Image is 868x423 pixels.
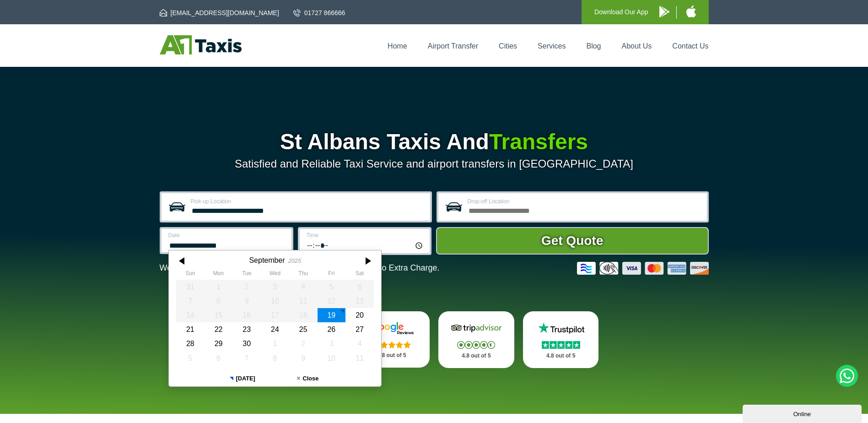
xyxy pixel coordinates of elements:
div: September [249,256,285,265]
div: 11 October 2025 [345,351,374,365]
span: Transfers [489,130,588,154]
a: Google Stars 4.8 out of 5 [354,311,430,368]
div: 24 September 2025 [261,322,289,336]
div: 26 September 2025 [317,322,345,336]
div: 16 September 2025 [232,308,261,322]
div: 04 September 2025 [289,280,317,294]
div: 06 October 2025 [204,351,232,365]
div: 08 September 2025 [204,294,232,308]
div: 23 September 2025 [232,322,261,336]
a: Tripadvisor Stars 4.8 out of 5 [438,311,514,368]
span: The Car at No Extra Charge. [334,263,439,272]
a: Trustpilot Stars 4.8 out of 5 [523,311,599,368]
th: Thursday [289,270,317,279]
div: 21 September 2025 [176,322,205,336]
th: Monday [204,270,232,279]
div: 13 September 2025 [345,294,374,308]
a: About Us [622,42,652,50]
img: Credit And Debit Cards [577,262,709,275]
a: Blog [586,42,601,50]
div: 11 September 2025 [289,294,317,308]
div: 08 October 2025 [261,351,289,365]
div: 03 October 2025 [317,336,345,351]
div: 30 September 2025 [232,336,261,351]
div: 02 October 2025 [289,336,317,351]
img: Stars [373,341,411,348]
a: Airport Transfer [428,42,478,50]
div: 07 September 2025 [176,294,205,308]
iframe: chat widget [743,403,863,423]
img: A1 Taxis St Albans LTD [160,35,242,54]
label: Date [168,233,286,238]
div: 2025 [288,257,301,264]
div: 15 September 2025 [204,308,232,322]
div: 09 September 2025 [232,294,261,308]
div: 31 August 2025 [176,280,205,294]
div: 27 September 2025 [345,322,374,336]
button: [DATE] [210,371,275,386]
img: Google [364,321,419,335]
p: We Now Accept Card & Contactless Payment In [160,263,440,273]
div: 05 September 2025 [317,280,345,294]
img: Trustpilot [534,321,588,335]
button: Get Quote [436,227,709,255]
a: Services [538,42,566,50]
a: Home [388,42,407,50]
th: Wednesday [261,270,289,279]
p: 4.8 out of 5 [364,350,420,361]
p: Satisfied and Reliable Taxi Service and airport transfers in [GEOGRAPHIC_DATA] [160,157,709,170]
th: Friday [317,270,345,279]
th: Sunday [176,270,205,279]
a: 01727 866666 [293,8,345,17]
div: 10 October 2025 [317,351,345,365]
img: Stars [457,341,495,349]
div: 29 September 2025 [204,336,232,351]
div: 01 October 2025 [261,336,289,351]
div: 17 September 2025 [261,308,289,322]
div: 04 October 2025 [345,336,374,351]
div: 07 October 2025 [232,351,261,365]
img: Tripadvisor [449,321,504,335]
div: 01 September 2025 [204,280,232,294]
div: 19 September 2025 [317,308,345,322]
img: Stars [542,341,580,349]
div: 12 September 2025 [317,294,345,308]
button: Close [275,371,340,386]
label: Drop-off Location [468,199,701,204]
img: A1 Taxis Android App [659,6,669,17]
div: 05 October 2025 [176,351,205,365]
div: 02 September 2025 [232,280,261,294]
div: 28 September 2025 [176,336,205,351]
p: Download Our App [594,6,648,18]
label: Time [307,233,424,238]
div: 22 September 2025 [204,322,232,336]
a: [EMAIL_ADDRESS][DOMAIN_NAME] [160,8,279,17]
label: Pick-up Location [191,199,425,204]
div: 03 September 2025 [261,280,289,294]
h1: St Albans Taxis And [160,131,709,153]
th: Saturday [345,270,374,279]
div: 18 September 2025 [289,308,317,322]
div: 09 October 2025 [289,351,317,365]
a: Cities [499,42,517,50]
div: 25 September 2025 [289,322,317,336]
div: 10 September 2025 [261,294,289,308]
p: 4.8 out of 5 [533,350,589,362]
th: Tuesday [232,270,261,279]
p: 4.8 out of 5 [448,350,504,362]
div: 20 September 2025 [345,308,374,322]
a: Contact Us [672,42,708,50]
div: 06 September 2025 [345,280,374,294]
img: A1 Taxis iPhone App [686,5,696,17]
div: 14 September 2025 [176,308,205,322]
